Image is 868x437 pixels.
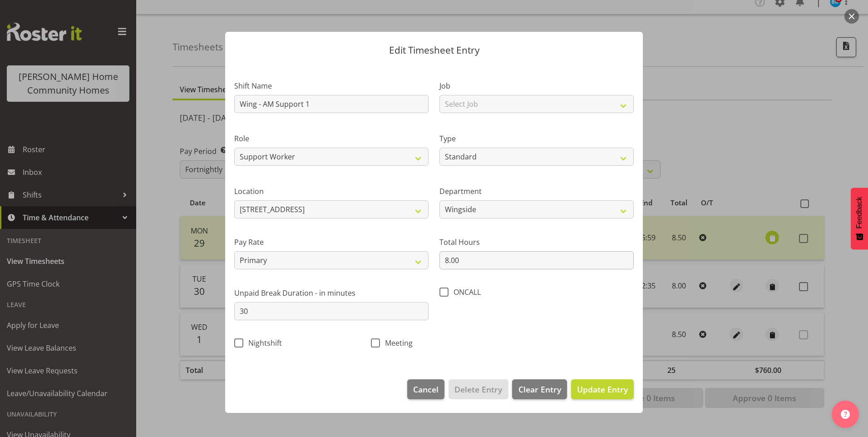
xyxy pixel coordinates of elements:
[449,288,481,297] span: ONCALL
[512,379,567,399] button: Clear Entry
[851,188,868,249] button: Feedback - Show survey
[234,186,429,197] label: Location
[234,288,429,298] label: Unpaid Break Duration - in minutes
[407,379,444,399] button: Cancel
[234,237,429,248] label: Pay Rate
[234,302,429,320] input: Unpaid Break Duration
[439,133,634,144] label: Type
[234,80,429,91] label: Shift Name
[243,338,282,348] span: Nightshift
[577,384,628,395] span: Update Entry
[234,95,429,113] input: Shift Name
[439,251,634,269] input: Total Hours
[439,237,634,248] label: Total Hours
[380,338,413,348] span: Meeting
[413,383,439,395] span: Cancel
[439,80,634,91] label: Job
[518,383,561,395] span: Clear Entry
[841,410,850,419] img: help-xxl-2.png
[855,197,863,228] span: Feedback
[234,45,634,55] p: Edit Timesheet Entry
[449,379,508,399] button: Delete Entry
[571,379,634,399] button: Update Entry
[234,133,429,144] label: Role
[454,383,502,395] span: Delete Entry
[439,186,634,197] label: Department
